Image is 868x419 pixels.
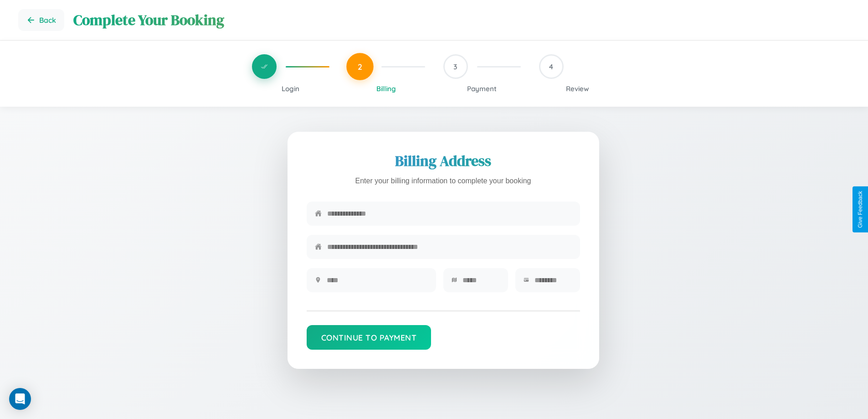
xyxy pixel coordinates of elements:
span: Billing [376,84,396,93]
button: Go back [18,9,64,31]
button: Continue to Payment [307,325,431,350]
span: Review [566,84,589,93]
p: Enter your billing information to complete your booking [307,175,580,188]
span: Payment [467,84,497,93]
h2: Billing Address [307,151,580,171]
span: 2 [358,62,362,72]
span: 3 [453,62,457,71]
div: Open Intercom Messenger [9,388,31,410]
span: 4 [549,62,553,71]
h1: Complete Your Booking [73,10,850,30]
div: Give Feedback [857,191,863,228]
span: Login [282,84,299,93]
